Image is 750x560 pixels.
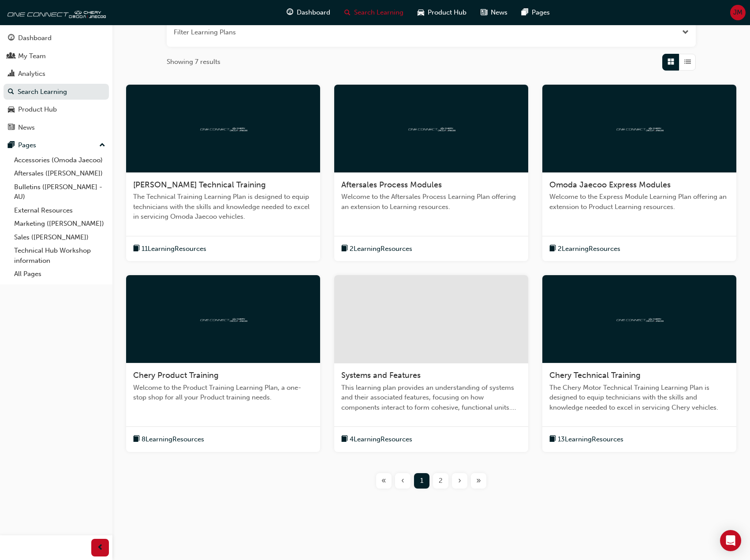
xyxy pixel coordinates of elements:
a: oneconnectAftersales Process ModulesWelcome to the Aftersales Process Learning Plan offering an e... [334,85,528,261]
button: DashboardMy TeamAnalyticsSearch LearningProduct HubNews [4,28,109,137]
button: JM [730,5,746,20]
a: Aftersales ([PERSON_NAME]) [11,167,109,180]
a: External Resources [11,204,109,217]
img: oneconnect [199,315,247,323]
button: book-icon8LearningResources [133,434,204,445]
span: News [491,7,507,18]
span: book-icon [133,434,140,445]
span: prev-icon [97,542,104,553]
span: people-icon [8,52,15,60]
a: news-iconNews [474,4,515,22]
span: 11 Learning Resources [142,244,206,254]
span: book-icon [341,434,348,445]
span: car-icon [8,106,15,114]
span: The Technical Training Learning Plan is designed to equip technicians with the skills and knowled... [133,192,313,222]
div: Analytics [18,69,45,79]
span: book-icon [549,243,556,254]
span: » [476,476,481,486]
span: The Chery Motor Technical Training Learning Plan is designed to equip technicians with the skills... [549,383,729,413]
span: 13 Learning Resources [558,434,623,444]
span: pages-icon [522,7,528,18]
span: ‹ [401,476,404,486]
img: oneconnect [407,124,455,132]
a: pages-iconPages [515,4,557,22]
span: chart-icon [8,70,15,78]
span: car-icon [418,7,424,18]
span: up-icon [99,140,105,151]
button: Last page [469,473,488,489]
span: › [458,476,461,486]
div: News [18,123,35,133]
span: Omoda Jaecoo Express Modules [549,180,671,190]
a: guage-iconDashboard [280,4,337,22]
span: Welcome to the Aftersales Process Learning Plan offering an extension to Learning resources. [341,192,521,212]
a: oneconnect[PERSON_NAME] Technical TrainingThe Technical Training Learning Plan is designed to equ... [126,85,320,261]
span: [PERSON_NAME] Technical Training [133,180,266,190]
a: News [4,119,109,136]
span: Welcome to the Product Training Learning Plan, a one-stop shop for all your Product training needs. [133,383,313,403]
img: oneconnect [615,315,664,323]
span: Chery Product Training [133,370,219,380]
a: Dashboard [4,30,109,46]
span: Aftersales Process Modules [341,180,442,190]
span: book-icon [133,243,140,254]
div: Product Hub [18,105,57,115]
span: JM [733,7,743,18]
span: List [684,57,691,67]
a: Accessories (Omoda Jaecoo) [11,153,109,167]
a: Product Hub [4,101,109,118]
button: book-icon11LearningResources [133,243,206,254]
span: 2 Learning Resources [558,244,620,254]
span: Systems and Features [341,370,421,380]
a: oneconnectOmoda Jaecoo Express ModulesWelcome to the Express Module Learning Plan offering an ext... [542,85,736,261]
span: « [381,476,386,486]
button: book-icon2LearningResources [549,243,620,254]
span: Showing 7 results [167,57,220,67]
button: book-icon4LearningResources [341,434,412,445]
div: My Team [18,51,46,61]
button: book-icon13LearningResources [549,434,623,445]
a: car-iconProduct Hub [410,4,474,22]
a: Search Learning [4,84,109,100]
img: oneconnect [199,124,247,132]
span: search-icon [8,88,14,96]
span: This learning plan provides an understanding of systems and their associated features, focusing o... [341,383,521,413]
span: guage-icon [8,34,15,42]
span: news-icon [8,124,15,132]
a: Sales ([PERSON_NAME]) [11,231,109,244]
span: Pages [532,7,550,18]
button: book-icon2LearningResources [341,243,412,254]
a: Technical Hub Workshop information [11,244,109,267]
a: Bulletins ([PERSON_NAME] - AU) [11,180,109,204]
button: Next page [450,473,469,489]
span: 8 Learning Resources [142,434,204,444]
span: 2 [439,476,443,486]
span: 2 Learning Resources [350,244,412,254]
span: pages-icon [8,142,15,149]
div: Dashboard [18,33,52,43]
span: Dashboard [297,7,330,18]
span: Welcome to the Express Module Learning Plan offering an extension to Product Learning resources. [549,192,729,212]
button: Pages [4,137,109,153]
span: Search Learning [354,7,403,18]
span: search-icon [344,7,351,18]
span: Chery Technical Training [549,370,641,380]
span: guage-icon [287,7,293,18]
div: Open Intercom Messenger [720,530,741,551]
span: book-icon [341,243,348,254]
div: Pages [18,140,36,150]
a: oneconnectChery Product TrainingWelcome to the Product Training Learning Plan, a one-stop shop fo... [126,275,320,452]
a: All Pages [11,267,109,281]
img: oneconnect [4,4,106,21]
a: search-iconSearch Learning [337,4,410,22]
button: First page [374,473,393,489]
button: Page 1 [412,473,431,489]
span: 1 [420,476,423,486]
a: Systems and FeaturesThis learning plan provides an understanding of systems and their associated ... [334,275,528,452]
span: Product Hub [428,7,466,18]
button: Page 2 [431,473,450,489]
a: Analytics [4,66,109,82]
a: Marketing ([PERSON_NAME]) [11,217,109,231]
a: My Team [4,48,109,64]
